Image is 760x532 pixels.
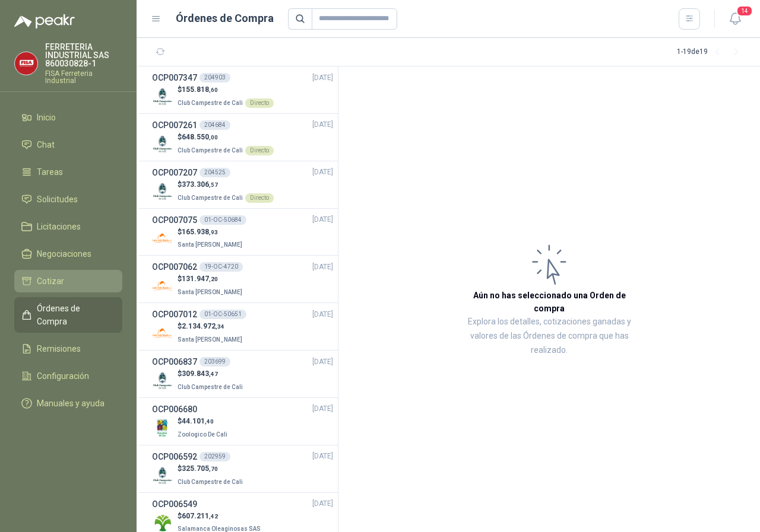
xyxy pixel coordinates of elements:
[152,133,173,154] img: Company Logo
[178,289,242,295] span: Santa [PERSON_NAME]
[14,365,122,387] a: Configuración
[14,270,122,292] a: Cotizar
[37,369,89,383] span: Configuración
[152,403,333,440] a: OCP006680[DATE] Company Logo$44.101,40Zoologico De Cali
[209,466,218,472] span: ,70
[178,227,245,238] p: $
[312,119,333,130] span: [DATE]
[736,5,753,17] span: 14
[182,512,218,520] span: 607.211
[205,418,214,425] span: ,40
[209,371,218,377] span: ,47
[245,146,274,155] div: Directo
[152,275,173,296] img: Company Logo
[209,134,218,141] span: ,00
[176,10,274,27] h1: Órdenes de Compra
[37,342,81,355] span: Remisiones
[209,513,218,520] span: ,42
[178,336,242,343] span: Santa [PERSON_NAME]
[182,417,214,425] span: 44.101
[152,465,173,486] img: Company Logo
[14,188,122,211] a: Solicitudes
[14,392,122,415] a: Manuales y ayuda
[152,166,333,203] a: OCP007207204525[DATE] Company Logo$373.306,57Club Campestre de CaliDirecto
[178,147,243,154] span: Club Campestre de Cali
[199,215,246,225] div: 01-OC-50684
[152,86,173,107] img: Company Logo
[37,138,55,151] span: Chat
[182,180,218,189] span: 373.306
[209,87,218,93] span: ,60
[14,215,122,238] a: Licitaciones
[182,464,218,473] span: 325.705
[216,323,224,330] span: ,34
[152,323,173,343] img: Company Logo
[14,106,122,129] a: Inicio
[37,275,64,288] span: Cotizar
[152,370,173,391] img: Company Logo
[152,450,333,488] a: OCP006592202959[DATE] Company Logo$325.705,70Club Campestre de Cali
[209,181,218,188] span: ,57
[152,450,197,463] h3: OCP006592
[199,73,230,82] div: 204903
[182,133,218,141] span: 648.550
[45,70,122,84] p: FISA Ferreteria Industrial
[199,452,230,461] div: 202959
[312,214,333,225] span: [DATE]
[178,321,245,332] p: $
[14,243,122,265] a: Negociaciones
[178,384,243,390] span: Club Campestre de Cali
[152,214,333,251] a: OCP00707501-OC-50684[DATE] Company Logo$165.938,93Santa [PERSON_NAME]
[312,72,333,84] span: [DATE]
[178,241,242,248] span: Santa [PERSON_NAME]
[152,403,197,416] h3: OCP006680
[152,119,197,132] h3: OCP007261
[178,132,274,143] p: $
[178,179,274,190] p: $
[457,289,641,315] h3: Aún no has seleccionado una Orden de compra
[45,43,122,68] p: FERRETERIA INDUSTRIAL SAS 860030828-1
[15,52,37,75] img: Company Logo
[178,525,261,532] span: Salamanca Oleaginosas SAS
[152,71,197,84] h3: OCP007347
[312,309,333,320] span: [DATE]
[152,498,197,511] h3: OCP006549
[152,214,197,227] h3: OCP007075
[178,431,227,438] span: Zoologico De Cali
[724,8,746,30] button: 14
[245,98,274,108] div: Directo
[152,308,197,321] h3: OCP007012
[312,498,333,509] span: [DATE]
[178,368,245,380] p: $
[182,228,218,236] span: 165.938
[182,275,218,283] span: 131.947
[14,161,122,183] a: Tareas
[152,260,333,298] a: OCP00706219-OC-4720[DATE] Company Logo$131.947,20Santa [PERSON_NAME]
[152,308,333,345] a: OCP00701201-OC-50651[DATE] Company Logo$2.134.972,34Santa [PERSON_NAME]
[677,43,746,62] div: 1 - 19 de 19
[152,355,197,368] h3: OCP006837
[178,416,230,427] p: $
[37,111,56,124] span: Inicio
[152,166,197,179] h3: OCP007207
[178,511,263,522] p: $
[182,369,218,378] span: 309.843
[199,262,243,272] div: 19-OC-4720
[199,310,246,319] div: 01-OC-50651
[209,229,218,235] span: ,93
[152,71,333,109] a: OCP007347204903[DATE] Company Logo$155.818,60Club Campestre de CaliDirecto
[14,337,122,360] a: Remisiones
[152,119,333,156] a: OCP007261204684[DATE] Company Logo$648.550,00Club Campestre de CaliDirecto
[152,181,173,202] img: Company Logo
[312,451,333,462] span: [DATE]
[152,228,173,249] img: Company Logo
[178,195,243,201] span: Club Campestre de Cali
[37,397,104,410] span: Manuales y ayuda
[209,276,218,282] span: ,20
[37,165,63,179] span: Tareas
[178,463,245,474] p: $
[178,100,243,106] span: Club Campestre de Cali
[14,133,122,156] a: Chat
[152,355,333,393] a: OCP006837203699[DATE] Company Logo$309.843,47Club Campestre de Cali
[312,356,333,368] span: [DATE]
